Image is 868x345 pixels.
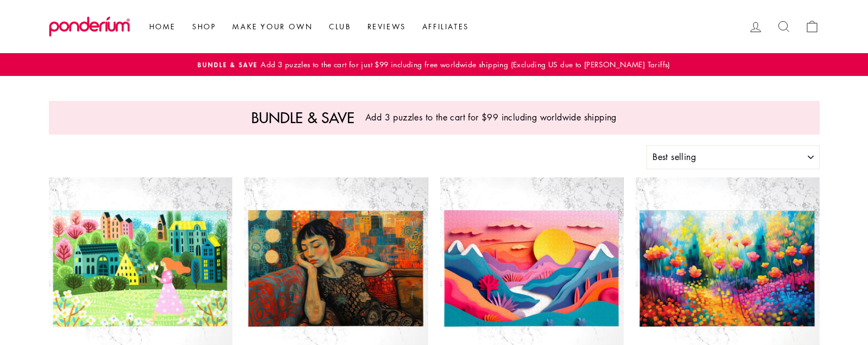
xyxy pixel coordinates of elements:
span: Bundle & Save [198,60,258,69]
img: Ponderium [49,16,130,37]
a: Affiliates [414,17,477,36]
p: Add 3 puzzles to the cart for $99 including worldwide shipping [365,112,617,123]
a: Make Your Own [224,17,321,36]
a: Reviews [359,17,414,36]
a: Club [321,17,359,36]
a: Shop [184,17,224,36]
a: Home [141,17,184,36]
span: Add 3 puzzles to the cart for just $99 including free worldwide shipping (Excluding US due to [PE... [258,59,670,69]
p: Bundle & save [251,109,354,126]
a: Bundle & saveAdd 3 puzzles to the cart for $99 including worldwide shipping [49,101,820,135]
ul: Primary [136,17,477,36]
a: Bundle & SaveAdd 3 puzzles to the cart for just $99 including free worldwide shipping (Excluding ... [52,59,817,71]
